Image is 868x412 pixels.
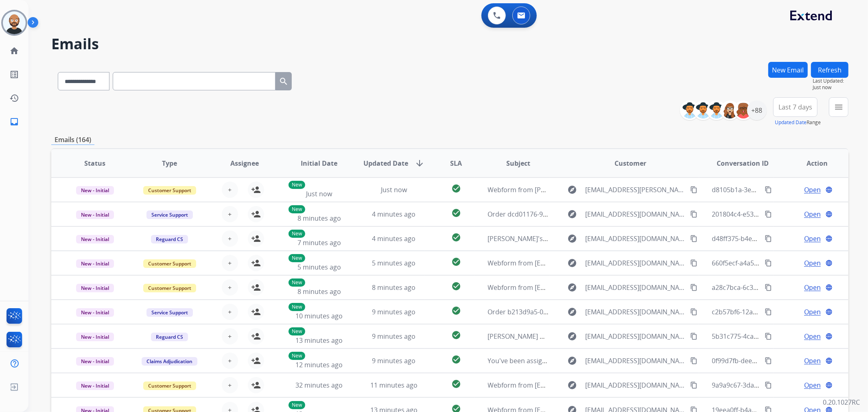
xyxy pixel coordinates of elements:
[768,62,808,78] button: New Email
[717,158,769,168] span: Conversation ID
[690,235,697,242] mat-icon: content_copy
[804,209,821,219] span: Open
[811,62,848,78] button: Refresh
[567,283,577,292] mat-icon: explore
[228,307,232,317] span: +
[825,333,833,340] mat-icon: language
[143,284,196,292] span: Customer Support
[228,209,232,219] span: +
[585,283,685,292] span: [EMAIL_ADDRESS][DOMAIN_NAME]
[143,259,196,268] span: Customer Support
[289,230,305,238] p: New
[690,381,697,389] mat-icon: content_copy
[301,158,337,168] span: Initial Date
[372,259,415,267] span: 5 minutes ago
[222,230,238,247] button: +
[372,283,415,292] span: 8 minutes ago
[289,254,305,262] p: New
[804,234,821,243] span: Open
[567,356,577,366] mat-icon: explore
[143,186,196,195] span: Customer Support
[834,102,844,112] mat-icon: menu
[773,97,818,117] button: Last 7 days
[585,234,685,243] span: [EMAIL_ADDRESS][DOMAIN_NAME]
[228,258,232,268] span: +
[9,46,19,56] mat-icon: home
[306,189,332,198] span: Just now
[251,234,261,243] mat-icon: person_add
[76,308,114,317] span: New - Initial
[813,78,848,84] span: Last Updated:
[567,307,577,317] mat-icon: explore
[690,308,697,316] mat-icon: content_copy
[712,307,831,316] span: c2b57bf6-12a8-4ced-9948-f78eff8179df
[712,185,834,194] span: d8105b1a-3e54-424e-b513-7f69f149bf1c
[585,185,685,195] span: [EMAIL_ADDRESS][PERSON_NAME][DOMAIN_NAME]
[279,77,289,86] mat-icon: search
[451,379,461,389] mat-icon: check_circle
[712,356,835,365] span: 0f99d7fb-dee8-4ee4-bc04-03452611e2a9
[488,234,572,243] span: [PERSON_NAME]'s PWR Rec
[690,284,697,291] mat-icon: content_copy
[297,238,341,247] span: 7 minutes ago
[295,311,343,320] span: 10 minutes ago
[76,357,114,366] span: New - Initial
[488,307,632,316] span: Order b213d9a5-02bf-4dde-bf1b-2d97b0a0b0f9
[228,234,232,243] span: +
[585,307,685,317] span: [EMAIL_ADDRESS][DOMAIN_NAME]
[451,257,461,267] mat-icon: check_circle
[825,357,833,364] mat-icon: language
[823,397,860,407] p: 0.20.1027RC
[804,331,821,341] span: Open
[228,380,232,390] span: +
[765,186,772,193] mat-icon: content_copy
[146,210,193,219] span: Service Support
[251,283,261,292] mat-icon: person_add
[372,332,415,341] span: 9 minutes ago
[363,158,408,168] span: Updated Date
[804,258,821,268] span: Open
[585,331,685,341] span: [EMAIL_ADDRESS][DOMAIN_NAME]
[289,352,305,360] p: New
[51,135,94,145] p: Emails (164)
[488,283,672,292] span: Webform from [EMAIL_ADDRESS][DOMAIN_NAME] on [DATE]
[222,353,238,369] button: +
[804,356,821,366] span: Open
[228,331,232,341] span: +
[289,278,305,287] p: New
[765,284,772,291] mat-icon: content_copy
[251,307,261,317] mat-icon: person_add
[690,333,697,340] mat-icon: content_copy
[9,117,19,127] mat-icon: inbox
[228,356,232,366] span: +
[142,357,197,366] span: Claims Adjudication
[372,356,415,365] span: 9 minutes ago
[222,279,238,296] button: +
[222,206,238,222] button: +
[804,185,821,195] span: Open
[690,357,697,364] mat-icon: content_copy
[765,381,772,389] mat-icon: content_copy
[289,401,305,409] p: New
[712,259,828,267] span: 660f5ecf-a4a5-4ff7-9e2f-e7bf3a0dc248
[765,210,772,218] mat-icon: content_copy
[804,283,821,292] span: Open
[289,327,305,335] p: New
[151,235,188,243] span: Reguard CS
[585,356,685,366] span: [EMAIL_ADDRESS][DOMAIN_NAME]
[295,336,343,345] span: 13 minutes ago
[567,380,577,390] mat-icon: explore
[712,234,833,243] span: d48ff375-b4e4-4528-b8f6-239c1b7fb599
[295,360,343,369] span: 12 minutes ago
[451,281,461,291] mat-icon: check_circle
[370,381,418,390] span: 11 minutes ago
[222,377,238,393] button: +
[251,356,261,366] mat-icon: person_add
[690,259,697,267] mat-icon: content_copy
[567,185,577,195] mat-icon: explore
[222,182,238,198] button: +
[765,357,772,364] mat-icon: content_copy
[825,210,833,218] mat-icon: language
[228,283,232,292] span: +
[506,158,530,168] span: Subject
